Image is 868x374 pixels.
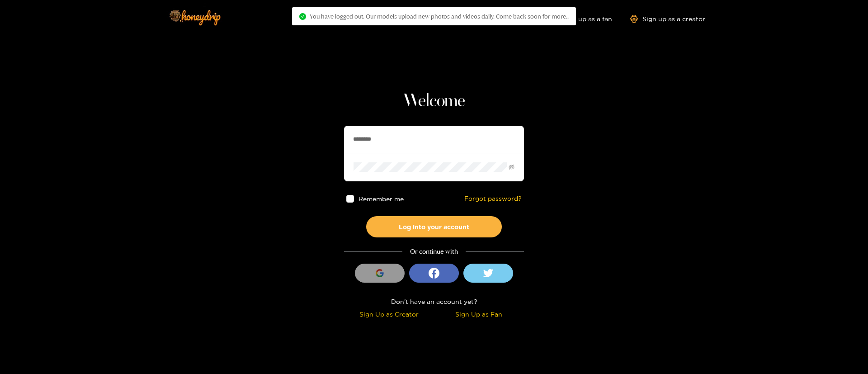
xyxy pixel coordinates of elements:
span: check-circle [299,13,306,20]
div: Sign Up as Fan [436,309,522,319]
span: eye-invisible [509,164,514,170]
a: Sign up as a creator [630,15,705,23]
span: You have logged out. Our models upload new photos and videos daily. Come back soon for more.. [310,13,569,20]
div: Don't have an account yet? [344,296,524,307]
span: Remember me [359,195,404,202]
div: Sign Up as Creator [346,309,432,319]
h1: Welcome [344,90,524,112]
a: Forgot password? [464,195,522,203]
button: Log into your account [366,216,502,237]
a: Sign up as a fan [550,15,612,23]
div: Or continue with [344,246,524,257]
